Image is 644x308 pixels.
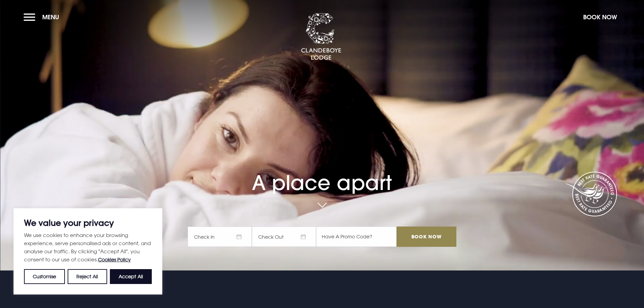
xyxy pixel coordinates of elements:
[252,227,316,247] span: Check Out
[301,13,341,61] img: Clandeboye Lodge
[580,10,620,24] button: Book Now
[24,231,152,264] p: We use cookies to enhance your browsing experience, serve personalised ads or content, and analys...
[68,269,107,284] button: Reject All
[24,219,152,227] p: We value your privacy
[14,208,162,294] div: We value your privacy
[24,269,65,284] button: Customise
[42,13,59,21] span: Menu
[316,227,397,247] input: Have A Promo Code?
[188,152,456,195] h1: A place apart
[98,257,131,262] a: Cookies Policy
[110,269,152,284] button: Accept All
[397,227,456,247] input: Book Now
[24,10,63,24] button: Menu
[188,227,252,247] span: Check In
